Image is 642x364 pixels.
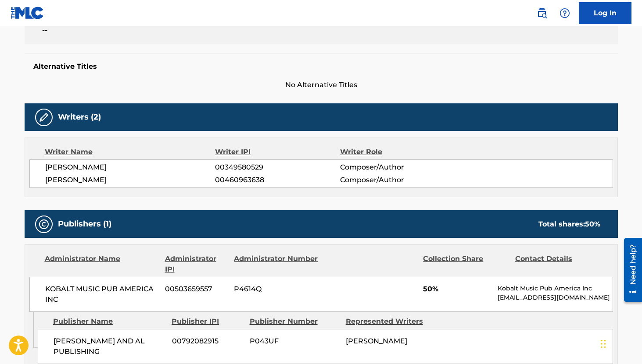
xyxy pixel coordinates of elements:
span: [PERSON_NAME] [45,162,215,173]
p: Kobalt Music Pub America Inc [498,284,612,293]
div: Administrator Name [45,254,158,275]
img: search [537,8,547,18]
span: -- [42,25,184,35]
img: Publishers [39,219,49,230]
a: Public Search [533,4,551,22]
div: Publisher IPI [172,316,243,327]
span: 00792082915 [172,336,243,346]
div: Writer IPI [215,147,340,157]
div: Represented Writers [346,316,435,327]
img: help [560,8,570,18]
div: Administrator IPI [165,254,227,275]
div: Contact Details [515,254,600,275]
span: P043UF [250,336,339,346]
img: MLC Logo [11,7,44,19]
div: Writer Role [340,147,454,157]
p: [EMAIL_ADDRESS][DOMAIN_NAME] [498,293,612,302]
span: 00460963638 [215,175,340,185]
span: Composer/Author [340,175,454,185]
span: Composer/Author [340,162,454,173]
span: 50% [423,284,491,294]
span: [PERSON_NAME] [45,175,215,185]
span: [PERSON_NAME] AND AL PUBLISHING [54,336,165,357]
div: Administrator Number [234,254,319,275]
div: Help [556,4,574,22]
div: Collection Share [423,254,508,275]
div: Writer Name [45,147,215,157]
div: Drag [601,331,606,357]
div: Publisher Number [250,316,339,327]
span: 00349580529 [215,162,340,173]
span: [PERSON_NAME] [346,337,407,345]
span: KOBALT MUSIC PUB AMERICA INC [45,284,159,305]
h5: Publishers (1) [58,219,111,229]
span: 00503659557 [165,284,227,294]
div: Publisher Name [53,316,165,327]
h5: Alternative Titles [33,62,609,71]
a: Log In [579,2,631,24]
iframe: Resource Center [617,234,642,305]
span: P4614Q [234,284,319,294]
span: 50 % [585,220,600,228]
div: Total shares: [538,219,600,230]
img: Writers [39,112,49,123]
iframe: Chat Widget [598,322,642,364]
h5: Writers (2) [58,112,101,122]
span: No Alternative Titles [25,80,618,90]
